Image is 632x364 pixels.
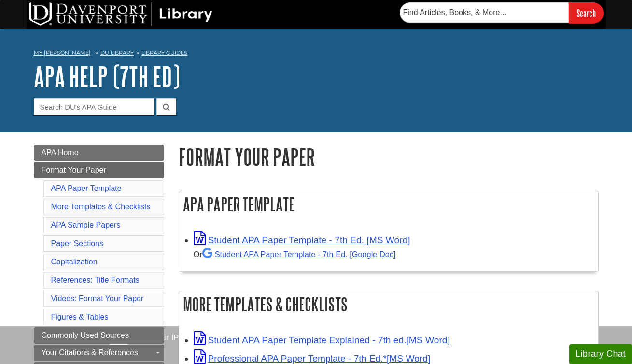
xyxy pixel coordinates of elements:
a: Student APA Paper Template - 7th Ed. [Google Doc] [202,250,396,259]
form: Searches DU Library's articles, books, and more [400,2,604,23]
input: Search [569,2,604,23]
a: Library Guides [141,49,187,56]
a: Link opens in new window [194,353,431,364]
button: Library Chat [569,344,632,364]
span: Your Citations & References [42,349,138,357]
a: Commonly Used Sources [34,327,164,344]
a: APA Help (7th Ed) [34,61,180,91]
a: DU Library [100,49,134,56]
a: Link opens in new window [194,335,450,345]
a: Link opens in new window [194,235,410,245]
h2: More Templates & Checklists [179,291,598,317]
a: APA Paper Template [51,184,122,192]
a: Format Your Paper [34,162,164,178]
h2: APA Paper Template [179,191,598,217]
input: Find Articles, Books, & More... [400,2,569,23]
h1: Format Your Paper [179,145,599,169]
a: Figures & Tables [51,313,109,321]
a: Capitalization [51,258,98,266]
a: Your Citations & References [34,345,164,361]
nav: breadcrumb [34,46,599,62]
small: Or [194,250,396,259]
a: References: Title Formats [51,276,140,284]
a: Paper Sections [51,239,104,248]
span: Format Your Paper [42,166,106,174]
a: APA Home [34,145,164,161]
span: APA Home [42,148,79,157]
img: DU Library [29,2,212,26]
a: More Templates & Checklists [51,203,151,211]
span: Commonly Used Sources [42,331,129,339]
a: Videos: Format Your Paper [51,294,144,303]
input: Search DU's APA Guide [34,98,154,115]
a: My [PERSON_NAME] [34,49,91,57]
a: APA Sample Papers [51,221,121,229]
